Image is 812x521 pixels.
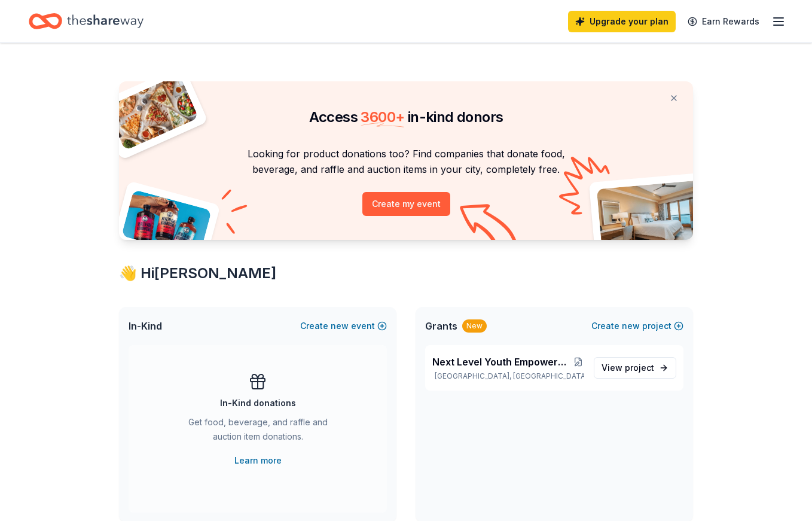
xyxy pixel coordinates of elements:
[309,108,503,126] span: Access in-kind donors
[432,371,584,381] p: [GEOGRAPHIC_DATA], [GEOGRAPHIC_DATA]
[680,11,767,32] a: Earn Rewards
[133,146,679,178] p: Looking for product donations too? Find companies that donate food, beverage, and raffle and auct...
[129,319,162,333] span: In-Kind
[602,361,654,375] span: View
[106,74,199,151] img: Pizza
[300,319,387,333] button: Createnewevent
[220,396,296,410] div: In-Kind donations
[176,415,339,449] div: Get food, beverage, and raffle and auction item donations.
[591,319,683,333] button: Createnewproject
[462,319,487,333] div: New
[361,108,404,126] span: 3600 +
[234,453,282,468] a: Learn more
[29,7,144,35] a: Home
[625,362,654,373] span: project
[460,204,520,249] img: Curvy arrow
[425,319,457,333] span: Grants
[331,319,349,333] span: new
[119,264,693,283] div: 👋 Hi [PERSON_NAME]
[432,355,572,369] span: Next Level Youth Empowerment & Career Pathways Program
[362,192,450,216] button: Create my event
[568,11,676,32] a: Upgrade your plan
[594,357,676,379] a: View project
[622,319,640,333] span: new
